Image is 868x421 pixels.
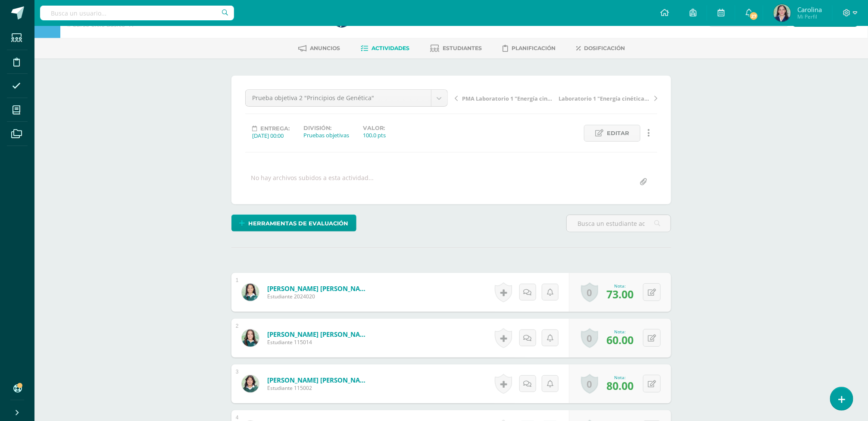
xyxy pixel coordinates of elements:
span: 27 [749,11,759,21]
a: Dosificación [576,41,625,55]
img: cd3ffb3125deefca479a540aa7144015.png [242,329,259,347]
a: Laboratorio 1 "Energía cinética y potencial" [556,94,657,102]
span: Mi Perfil [797,13,822,20]
input: Busca un usuario... [40,6,234,20]
a: Planificación [503,41,556,55]
span: Planificación [512,45,556,51]
span: Editar [607,125,629,141]
span: Laboratorio 1 "Energía cinética y potencial" [559,95,650,102]
span: Estudiantes [443,45,482,51]
span: 60.00 [606,332,634,347]
div: Nota: [606,374,634,380]
a: 0 [581,374,598,394]
span: Entrega: [260,125,290,132]
span: Dosificación [584,45,625,51]
a: [PERSON_NAME] [PERSON_NAME] [267,284,371,293]
a: Herramientas de evaluación [231,215,356,231]
a: [PERSON_NAME] [PERSON_NAME] [267,376,371,384]
div: 100.0 pts [363,131,386,139]
span: PMA Laboratorio 1 "Energía cinética y potencial" [462,95,553,102]
div: Nota: [606,329,634,335]
img: 0e4f86142828c9c674330d8c6b666712.png [774,4,791,22]
img: 7533830a65007a9ba9768a73d7963f82.png [242,284,259,301]
input: Busca un estudiante aquí... [567,215,671,232]
div: Pruebas objetivas [303,131,349,139]
span: Prueba objetiva 2 "Principios de Genética" [252,90,425,106]
span: Carolina [797,5,822,14]
span: Anuncios [310,45,340,51]
a: [PERSON_NAME] [PERSON_NAME] [267,330,371,339]
span: Estudiante 115002 [267,384,371,392]
img: 881e1af756ec811c0895067eb3863392.png [242,375,259,393]
span: Herramientas de evaluación [249,215,349,231]
div: Nota: [606,283,634,289]
a: Estudiantes [430,41,482,55]
div: No hay archivos subidos a esta actividad... [251,174,374,190]
label: División: [303,125,349,131]
span: 80.00 [606,378,634,393]
a: Prueba objetiva 2 "Principios de Genética" [246,90,447,106]
a: Actividades [361,41,409,55]
span: Actividades [372,45,409,51]
a: 0 [581,282,598,302]
div: [DATE] 00:00 [252,132,290,139]
a: 0 [581,328,598,348]
a: Anuncios [298,41,340,55]
span: Estudiante 115014 [267,339,371,346]
span: 73.00 [606,287,634,301]
a: PMA Laboratorio 1 "Energía cinética y potencial" [455,94,556,102]
span: Estudiante 2024020 [267,293,371,300]
label: Valor: [363,125,386,131]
